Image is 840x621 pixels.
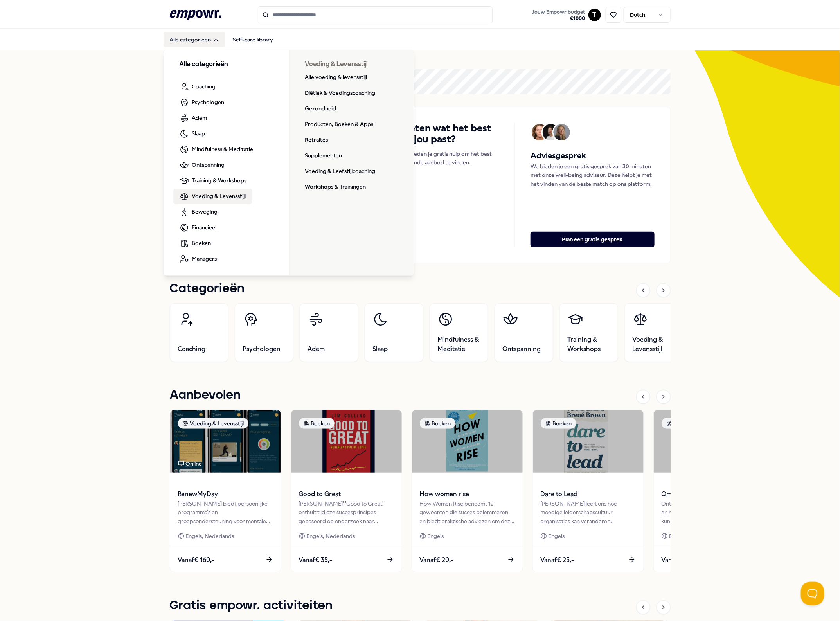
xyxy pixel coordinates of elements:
span: € 1000 [532,15,585,22]
div: [PERSON_NAME] biedt persoonlijke programma's en groepsondersteuning voor mentale veerkracht en vi... [178,499,273,526]
img: package image [533,410,644,473]
span: Adem [192,113,207,122]
span: Engels [549,532,565,540]
span: Psychologen [243,344,281,354]
div: Boeken [662,418,697,429]
span: Omringd door idioten [662,489,757,499]
a: Managers [173,251,223,267]
span: Vanaf € 35,- [299,555,333,565]
div: How Women Rise benoemt 12 gewoonten die succes belemmeren en biedt praktische adviezen om deze te... [420,499,515,526]
a: Psychologen [173,95,231,110]
a: package imageVoeding & LevensstijlOnlineRenewMyDay[PERSON_NAME] biedt persoonlijke programma's en... [170,410,281,572]
img: Avatar [543,124,559,140]
div: Ontdek vier gedragsstijlen via kleuren en hoe ze effectieve communicatie kunnen bevorderen. [662,499,757,526]
div: Voeding & Levensstijl [178,418,248,429]
span: Good to Great [299,489,394,499]
span: How women rise [420,489,515,499]
span: Engels, Nederlands [307,532,355,540]
div: [PERSON_NAME] leert ons hoe moedige leiderschapscultuur organisaties kan veranderen. [541,499,636,526]
p: We bieden je een gratis gesprek van 30 minuten met onze well-being adviseur. Deze helpt je met he... [531,162,654,188]
span: Financieel [192,223,217,232]
span: Vanaf € 160,- [178,555,215,565]
span: Psychologen [192,98,225,106]
a: Slaap [173,126,212,142]
span: Training & Workshops [568,335,610,354]
span: Slaap [373,344,388,354]
span: Slaap [192,129,205,138]
a: Training & Workshops [173,173,253,189]
div: Boeken [299,418,335,429]
a: Workshops & Trainingen [299,179,372,195]
span: Mindfulness & Meditatie [438,335,480,354]
a: Voeding & Levensstijl [624,303,683,362]
img: package image [291,410,402,473]
span: Beweging [192,207,218,216]
a: Supplementen [299,148,349,164]
span: Adem [308,344,325,354]
a: Beweging [173,204,224,220]
div: Boeken [541,418,576,429]
span: RenewMyDay [178,489,273,499]
a: Jouw Empowr budget€1000 [529,7,588,23]
img: package image [654,410,764,473]
a: Retraites [299,132,335,148]
span: Ontspanning [192,160,225,169]
img: Avatar [532,124,548,140]
span: Voeding & Levensstijl [192,192,246,200]
div: Online [178,459,202,468]
span: Engels, Nederlands [669,532,718,540]
span: Managers [192,254,217,263]
a: Alle voeding & levensstijl [299,70,374,85]
a: Mindfulness & Meditatie [173,142,260,157]
a: Diëtiek & Voedingscoaching [299,85,382,101]
a: package imageBoekenOmringd door idiotenOntdek vier gedragsstijlen via kleuren en hoe ze effectiev... [653,410,765,572]
a: Voeding & Levensstijl [173,189,252,204]
a: Producten, Boeken & Apps [299,117,380,132]
span: Jouw Empowr budget [532,9,585,15]
button: Alle categorieën [164,32,225,47]
a: Ontspanning [173,157,231,173]
a: Coaching [173,79,222,95]
a: Gezondheid [299,101,343,117]
a: package imageBoekenGood to Great[PERSON_NAME]' 'Good to Great' onthult tijdloze succesprincipes g... [291,410,402,572]
a: Financieel [173,220,223,236]
div: [PERSON_NAME]' 'Good to Great' onthult tijdloze succesprincipes gebaseerd op onderzoek naar bedri... [299,499,394,526]
a: Adem [300,303,358,362]
h1: Aanbevolen [170,385,241,405]
button: T [588,9,601,21]
span: Engels [428,532,444,540]
h5: Adviesgesprek [531,149,654,162]
button: Plan een gratis gesprek [531,232,654,247]
p: We bieden je gratis hulp om het best passende aanbod te vinden. [400,149,499,167]
a: Boeken [173,236,218,251]
h1: Categorieën [170,279,245,299]
a: Ontspanning [495,303,553,362]
span: Ontspanning [503,344,541,354]
iframe: Help Scout Beacon - Open [801,582,824,605]
a: Adem [173,110,214,126]
span: Engels, Nederlands [186,532,234,540]
img: Avatar [554,124,570,140]
h4: Weten wat het best bij jou past? [400,123,499,145]
img: package image [412,410,523,473]
button: Jouw Empowr budget€1000 [531,7,587,23]
span: Voeding & Levensstijl [633,335,675,354]
div: Alle categorieën [164,50,414,276]
a: Slaap [365,303,423,362]
span: Mindfulness & Meditatie [192,145,254,153]
a: package imageBoekenDare to Lead[PERSON_NAME] leert ons hoe moedige leiderschapscultuur organisati... [532,410,644,572]
a: Psychologen [235,303,293,362]
span: Coaching [192,82,216,91]
span: Vanaf € 20,- [662,555,696,565]
h3: Voeding & Levensstijl [305,59,399,70]
h1: Gratis empowr. activiteiten [170,596,333,616]
div: Boeken [420,418,455,429]
span: Coaching [178,344,206,354]
a: Coaching [170,303,228,362]
a: Mindfulness & Meditatie [430,303,488,362]
nav: Main [164,32,280,47]
span: Boeken [192,239,211,247]
span: Dare to Lead [541,489,636,499]
span: Vanaf € 25,- [541,555,574,565]
input: Search for products, categories or subcategories [258,6,493,23]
